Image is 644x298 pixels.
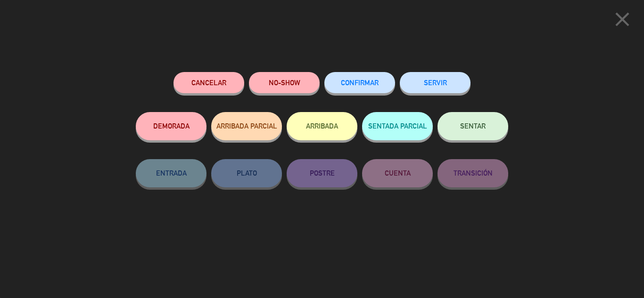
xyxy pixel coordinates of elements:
[362,112,433,140] button: SENTADA PARCIAL
[249,72,320,93] button: NO-SHOW
[173,72,244,93] button: Cancelar
[216,122,277,130] span: ARRIBADA PARCIAL
[341,79,379,87] span: CONFIRMAR
[211,159,282,187] button: PLATO
[287,159,357,187] button: POSTRE
[211,112,282,140] button: ARRIBADA PARCIAL
[611,8,634,31] i: close
[608,7,637,35] button: close
[438,159,508,187] button: TRANSICIÓN
[136,159,206,187] button: ENTRADA
[136,112,206,140] button: DEMORADA
[460,122,486,130] span: SENTAR
[324,72,395,93] button: CONFIRMAR
[438,112,508,140] button: SENTAR
[287,112,357,140] button: ARRIBADA
[400,72,471,93] button: SERVIR
[362,159,433,187] button: CUENTA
